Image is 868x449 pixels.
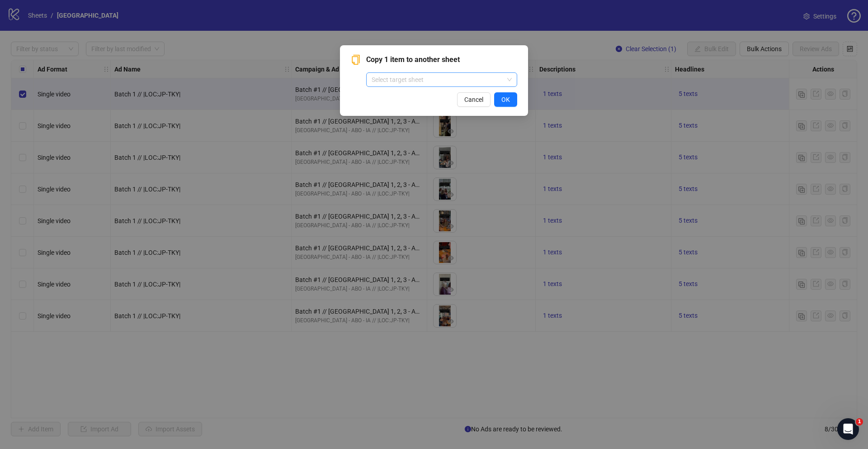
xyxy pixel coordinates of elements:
iframe: Intercom live chat [837,418,859,440]
span: Cancel [464,96,483,103]
button: Cancel [457,92,491,107]
span: OK [501,96,510,103]
span: Copy 1 item to another sheet [366,54,517,65]
button: OK [494,92,517,107]
span: 1 [856,418,863,425]
span: copy [351,55,361,65]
